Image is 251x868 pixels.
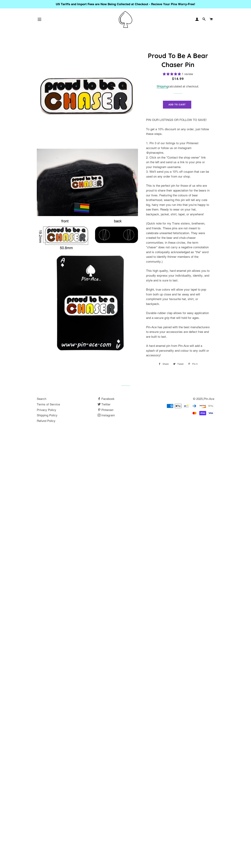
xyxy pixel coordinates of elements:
span: Share [163,361,170,367]
p: A hard enamel pin from Pin-Ace will add a splash of personality and colour to any outfit or acces... [146,343,210,358]
a: Twitter [98,403,111,406]
div: calculated at checkout. [146,84,210,89]
img: Proud To Be A Chaser Enamel Pin Badge Bear Brotherhood Pride LGBTQ For Him - Pin Ace [37,219,138,250]
a: Shipping [157,85,168,88]
a: Refund Policy [37,419,55,423]
span: Add to Cart [168,103,186,106]
a: Shipping Policy [37,413,57,417]
span: Tweet [177,361,185,367]
p: Bright, true colors will allow your lapel to pop from both up close and far away and will complim... [146,287,210,306]
p: Pin-Ace has paired with the best manufacturers to ensure your accessories are defect free and are... [146,325,210,339]
p: PIN OUR LISTINGS OR FOLLOW TO SAVE! [146,118,210,122]
img: Proud To Be A Chaser Enamel Pin Badge Bear Brotherhood Pride LGBTQ For Him - Pin Ace [37,149,138,216]
p: Durable rubber clap allows for easy application and a secure grip that will hold for ages. [146,311,210,320]
a: Pinterest [98,408,113,412]
a: Privacy Policy [37,408,56,412]
p: © 2025, [159,396,214,401]
p: 1. Pin 3 of our listings to your Pinterest account or follow us on Instagram @pinacepins. 2. Clic... [146,141,210,179]
a: Facebook [98,397,114,401]
a: Instagram [98,413,115,417]
a: Search [37,397,46,401]
p: This high quality, hard enamel pin allows you to proudly express your individuality, identity, an... [146,268,210,283]
img: Proud To Be A Chaser Enamel Pin Badge Bear Brotherhood Pride LGBTQ For Him - Pin Ace [37,252,138,354]
span: Pin it [192,361,199,367]
span: This is the perfect pin for those of us who are proud to share their appeciation for the bears in... [146,184,210,216]
a: Terms of Service [37,403,60,406]
span: (Quick note for my Trans sisters, bretheren, and friends. These pins are not meant to celebrate u... [146,222,209,263]
img: Pin-Ace [119,11,132,28]
p: To get a 10% discount on any order, just follow these steps. [146,127,210,136]
h1: Proud To Be A Bear Chaser Pin [146,51,210,69]
img: Proud To Be A Chaser Enamel Pin Badge Bear Brotherhood Pride LGBTQ For Him - Pin Ace [37,45,138,146]
button: Add to Cart [163,101,191,109]
span: $14.99 [172,77,184,81]
span: 5.00 stars [163,72,182,76]
a: Pin-Ace [204,397,214,401]
span: 1 review [182,72,193,76]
